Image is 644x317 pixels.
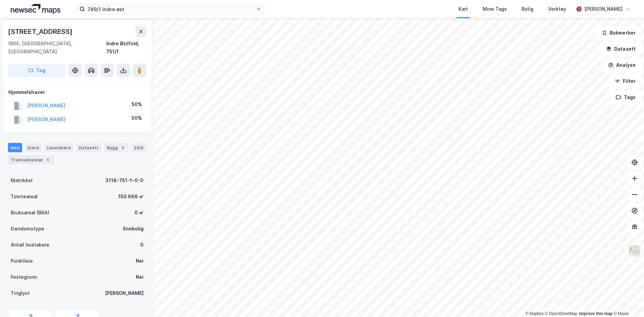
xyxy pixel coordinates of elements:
[483,5,507,13] div: Mine Tags
[131,114,142,122] div: 50%
[11,273,37,281] div: Festegrunn
[106,40,146,56] div: Indre Østfold, 751/1
[85,4,256,14] input: Søk på adresse, matrikkel, gårdeiere, leietakere eller personer
[610,285,644,317] div: Kontrollprogram for chat
[8,155,54,164] div: Transaksjoner
[123,225,144,233] div: Enebolig
[545,311,578,316] a: OpenStreetMap
[105,176,144,184] div: 3118-751-1-0-0
[525,311,544,316] a: Mapbox
[600,42,641,56] button: Datasett
[11,193,38,201] div: Tomteareal
[548,5,566,13] div: Verktøy
[11,241,49,249] div: Antall leietakere
[140,241,144,249] div: 0
[25,143,42,152] div: Eiere
[131,143,146,152] div: ESG
[610,91,641,104] button: Tags
[45,156,51,163] div: 5
[44,143,73,152] div: Leietakere
[522,5,533,13] div: Bolig
[76,143,101,152] div: Datasett
[11,176,33,184] div: Matrikkel
[105,289,144,297] div: [PERSON_NAME]
[8,40,106,56] div: 1866, [GEOGRAPHIC_DATA], [GEOGRAPHIC_DATA]
[131,100,142,108] div: 50%
[119,144,126,151] div: 4
[118,193,144,201] div: 150 668 ㎡
[596,26,641,40] button: Bokmerker
[579,311,612,316] a: Improve this map
[11,4,60,14] img: logo.a4113a55bc3d86da70a041830d287a7e.svg
[609,74,641,88] button: Filter
[8,88,146,96] div: Hjemmelshaver
[136,273,144,281] div: Nei
[628,245,641,257] img: Z
[459,5,468,13] div: Kart
[11,209,49,217] div: Bruksareal (BRA)
[11,257,33,265] div: Punktleie
[135,209,144,217] div: 0 ㎡
[8,64,66,77] button: Tag
[610,285,644,317] iframe: Chat Widget
[602,58,641,72] button: Analyse
[11,289,30,297] div: Tinglyst
[136,257,144,265] div: Nei
[8,143,22,152] div: Info
[584,5,623,13] div: [PERSON_NAME]
[11,225,44,233] div: Eiendomstype
[104,143,129,152] div: Bygg
[8,26,74,37] div: [STREET_ADDRESS]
